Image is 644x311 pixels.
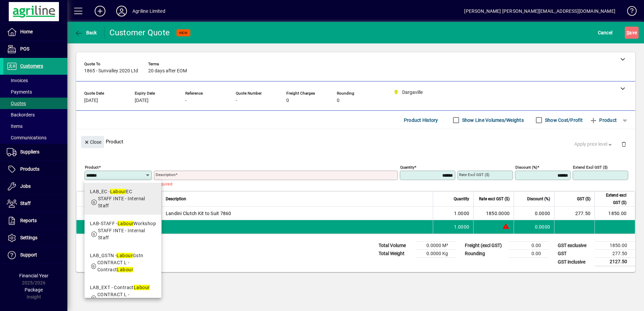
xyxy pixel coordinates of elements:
td: 0.00 [509,242,549,250]
button: Save [625,27,639,39]
mat-option: LAB-STAFF - Labour Workshop [85,215,161,247]
td: 0.0000 M³ [416,242,456,250]
td: 0.00 [509,250,549,258]
span: Apply price level [574,141,613,148]
span: CONTRACT L - Contract [97,260,133,272]
span: Landini Clutch Kit to Suit 7860 [166,210,231,217]
button: Product History [401,114,441,126]
a: Support [3,247,67,264]
span: STAFF INTE - Internal Staff [98,196,145,208]
a: Products [3,161,67,178]
mat-label: Extend excl GST ($) [573,165,608,170]
span: STAFF INTE - Internal Staff [98,228,145,240]
em: Labour [134,285,150,290]
span: Communications [7,135,46,140]
a: Invoices [3,75,67,86]
span: 1.0000 [454,223,470,230]
span: 20 days after EOM [148,68,187,74]
span: Jobs [20,183,31,189]
td: GST [554,250,595,258]
mat-label: Rate excl GST ($) [459,172,489,177]
td: 0.0000 [514,207,554,220]
mat-option: LAB_EXT - Contract Labour [85,279,161,311]
span: NEW [179,31,188,35]
span: Customers [20,63,43,69]
span: [DATE] [135,98,149,103]
td: 0.0000 [514,220,554,234]
div: LAB_EXT - Contract [90,284,156,291]
mat-label: Product [85,165,99,170]
mat-label: Discount (%) [515,165,537,170]
td: Total Weight [375,250,416,258]
span: Product History [404,115,438,126]
span: CONTRACT L - Contract [97,292,133,304]
span: - [185,98,187,103]
td: 277.50 [595,250,635,258]
div: Product [76,129,635,154]
mat-option: LAB_GSTN - Labour Gstn [85,247,161,279]
mat-error: Required [156,180,392,187]
a: Quotes [3,98,67,109]
span: Suppliers [20,149,39,154]
span: Rate excl GST ($) [479,195,510,203]
a: POS [3,41,67,58]
td: Freight (excl GST) [461,242,509,250]
div: [PERSON_NAME] [PERSON_NAME][EMAIL_ADDRESS][DOMAIN_NAME] [464,6,615,16]
app-page-header-button: Delete [616,141,632,147]
span: Home [20,29,33,34]
span: Support [20,252,37,257]
em: Labour [110,189,126,194]
a: Payments [3,86,67,98]
label: Show Line Volumes/Weights [461,117,524,124]
span: ave [626,27,637,38]
span: GST ($) [577,195,590,203]
div: LAB_GSTN - Gstn [90,252,156,259]
span: Quotes [7,101,26,106]
span: POS [20,46,29,51]
span: Close [84,137,101,148]
span: Reports [20,218,37,223]
td: 2127.50 [595,258,635,266]
td: Total Volume [375,242,416,250]
span: Products [20,166,39,172]
span: Staff [20,201,31,206]
span: - [236,98,237,103]
mat-label: Description [156,172,175,177]
span: Back [74,30,97,35]
span: Description [166,195,186,203]
a: Home [3,24,67,40]
a: Reports [3,212,67,229]
span: 1865 - Sunvalley 2020 Ltd [84,68,138,74]
em: Labour [117,267,133,272]
span: 0 [337,98,340,103]
a: Knowledge Base [622,1,636,23]
td: 0.0000 Kg [416,250,456,258]
span: Settings [20,235,37,240]
div: Agriline Limited [132,6,165,16]
label: Show Cost/Profit [544,117,583,124]
mat-option: LAB_EC - Labour EC [85,183,161,215]
span: Discount (%) [527,195,550,203]
td: Rounding [461,250,509,258]
td: GST inclusive [554,258,595,266]
div: Customer Quote [109,27,170,38]
td: GST exclusive [554,242,595,250]
button: Back [73,27,99,39]
span: Invoices [7,78,28,83]
span: Quantity [454,195,469,203]
span: 1.0000 [454,210,470,217]
span: Cancel [598,27,613,38]
span: Package [25,287,43,292]
a: Staff [3,195,67,212]
span: Financial Year [19,273,49,278]
div: LAB-STAFF - Workshop [90,220,156,227]
a: Items [3,120,67,132]
span: Items [7,124,23,129]
button: Close [81,136,104,148]
app-page-header-button: Back [67,27,104,39]
a: Settings [3,230,67,246]
div: 1850.0000 [478,210,510,217]
span: 0 [286,98,289,103]
button: Profile [111,5,132,17]
em: Labour [118,221,134,226]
